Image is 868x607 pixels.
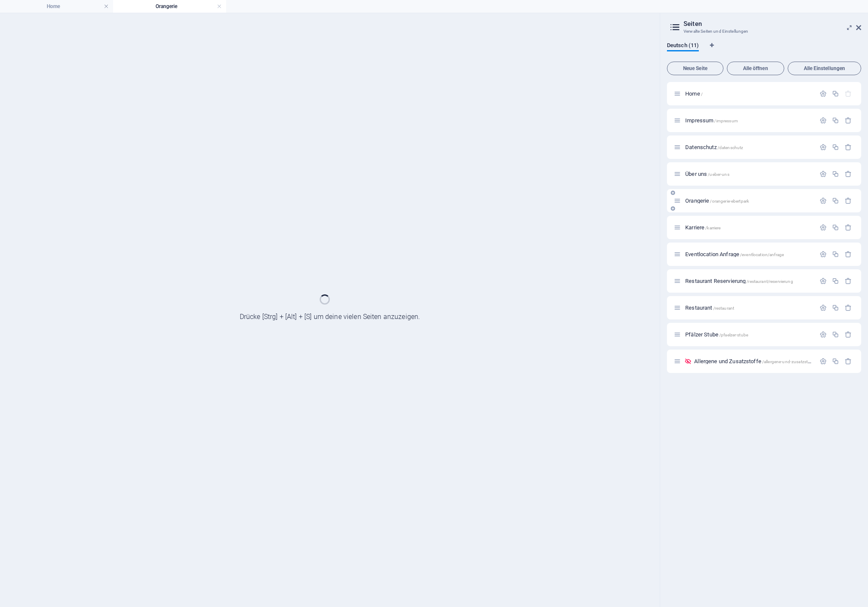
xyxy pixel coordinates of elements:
[788,62,861,75] button: Alle Einstellungen
[667,62,723,75] button: Neue Seite
[832,331,839,338] div: Duplizieren
[719,333,748,337] span: /pfaelzer-stube
[820,304,827,311] div: Einstellungen
[718,145,743,150] span: /datenschutz
[845,304,852,311] div: Entfernen
[832,277,839,285] div: Duplizieren
[845,251,852,258] div: Entfernen
[683,332,815,337] div: Pfälzer Stube/pfaelzer-stube
[762,359,815,364] span: /allergene-und-zusatzstoffe
[832,304,839,311] div: Duplizieren
[820,277,827,285] div: Einstellungen
[685,331,748,338] span: Klick, um Seite zu öffnen
[845,331,852,338] div: Entfernen
[832,170,839,178] div: Duplizieren
[845,117,852,124] div: Entfernen
[845,197,852,204] div: Entfernen
[832,144,839,151] div: Duplizieren
[845,277,852,285] div: Entfernen
[845,90,852,97] div: Die Startseite kann nicht gelöscht werden
[685,278,793,284] span: Klick, um Seite zu öffnen
[113,2,226,11] h4: Orangerie
[832,117,839,124] div: Duplizieren
[684,20,861,28] h2: Seiten
[683,171,815,177] div: Über uns/ueber-uns
[683,305,815,311] div: Restaurant/restaurant
[683,198,815,203] div: Orangerie/orangerie-ebertpark
[667,40,699,52] span: Deutsch (11)
[820,197,827,204] div: Einstellungen
[731,66,780,71] span: Alle öffnen
[713,306,735,311] span: /restaurant
[683,91,815,96] div: Home/
[685,144,743,150] span: Klick, um Seite zu öffnen
[710,199,749,203] span: /orangerie-ebertpark
[791,66,857,71] span: Alle Einstellungen
[705,226,720,230] span: /karriere
[820,170,827,178] div: Einstellungen
[694,358,815,364] span: Klick, um Seite zu öffnen
[832,358,839,365] div: Duplizieren
[820,358,827,365] div: Einstellungen
[685,90,703,97] span: Klick, um Seite zu öffnen
[685,305,734,311] span: Klick, um Seite zu öffnen
[832,197,839,204] div: Duplizieren
[845,224,852,231] div: Entfernen
[820,251,827,258] div: Einstellungen
[685,198,749,204] span: Klick, um Seite zu öffnen
[832,251,839,258] div: Duplizieren
[820,90,827,97] div: Einstellungen
[685,171,729,177] span: Über uns
[683,225,815,230] div: Karriere/karriere
[685,117,738,124] span: Klick, um Seite zu öffnen
[683,251,815,257] div: Eventlocation Anfrage/eventlocation/anfrage
[832,90,839,97] div: Duplizieren
[820,117,827,124] div: Einstellungen
[820,331,827,338] div: Einstellungen
[820,224,827,231] div: Einstellungen
[683,278,815,284] div: Restaurant Reservierung/restaurant/reservierung
[845,144,852,151] div: Entfernen
[685,224,720,231] span: Klick, um Seite zu öffnen
[671,66,720,71] span: Neue Seite
[683,144,815,150] div: Datenschutz/datenschutz
[746,279,793,284] span: /restaurant/reservierung
[685,251,784,257] span: Klick, um Seite zu öffnen
[740,252,784,257] span: /eventlocation/anfrage
[684,28,844,35] h3: Verwalte Seiten und Einstellungen
[845,358,852,365] div: Entfernen
[714,119,738,123] span: /impressum
[727,62,784,75] button: Alle öffnen
[845,170,852,178] div: Entfernen
[683,118,815,123] div: Impressum/impressum
[708,172,729,177] span: /ueber-uns
[692,359,815,364] div: Allergene und Zusatzstoffe/allergene-und-zusatzstoffe
[667,42,861,58] div: Sprachen-Tabs
[820,144,827,151] div: Einstellungen
[832,224,839,231] div: Duplizieren
[701,92,703,96] span: /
